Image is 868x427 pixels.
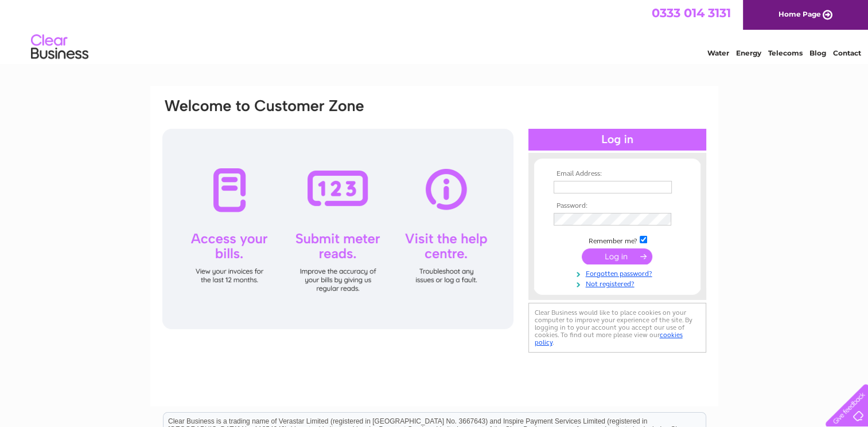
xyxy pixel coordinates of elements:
[551,234,684,246] td: Remember me?
[535,331,683,346] a: cookies policy
[652,6,731,20] a: 0333 014 3131
[554,278,684,288] a: Not registered?
[707,49,729,57] a: Water
[164,6,706,56] div: Clear Business is a trading name of Verastar Limited (registered in [GEOGRAPHIC_DATA] No. 3667643...
[551,170,684,178] th: Email Address:
[809,49,826,57] a: Blog
[768,49,803,57] a: Telecoms
[30,30,89,65] img: logo.png
[736,49,761,57] a: Energy
[833,49,861,57] a: Contact
[554,267,684,278] a: Forgotten password?
[582,248,652,264] input: Submit
[528,303,706,353] div: Clear Business would like to place cookies on your computer to improve your experience of the sit...
[551,202,684,210] th: Password:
